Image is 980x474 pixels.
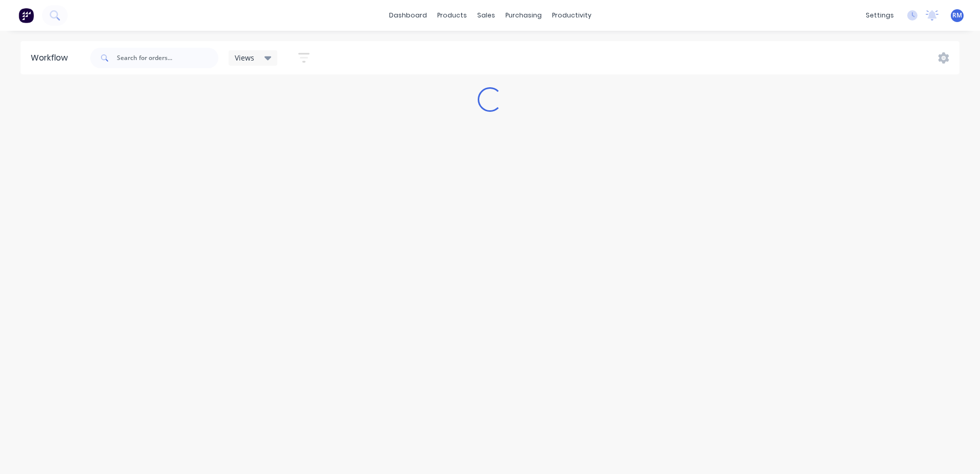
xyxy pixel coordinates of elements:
span: RM [952,11,962,20]
div: Workflow [31,52,73,64]
div: sales [472,8,500,23]
div: purchasing [500,8,547,23]
span: Views [235,52,254,63]
div: products [432,8,472,23]
div: settings [861,8,899,23]
a: dashboard [384,8,432,23]
div: productivity [547,8,597,23]
img: Factory [18,8,34,23]
input: Search for orders... [117,48,218,68]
